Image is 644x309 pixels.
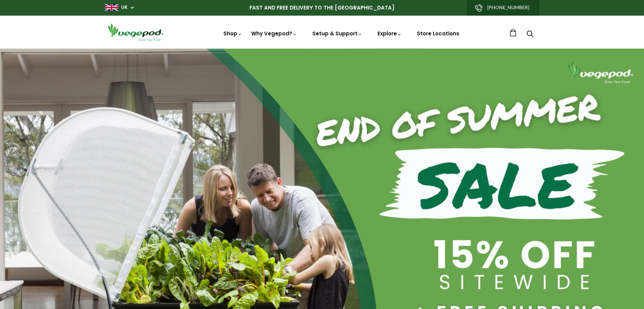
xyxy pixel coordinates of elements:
a: Store Locations [417,30,459,37]
img: gb_large.png [105,4,118,11]
a: Explore [378,30,402,37]
a: Shop [223,30,242,37]
a: Setup & Support [312,30,363,37]
a: UK [121,4,128,11]
a: Why Vegepod? [251,30,297,37]
a: Search [527,31,533,38]
img: Vegepod [105,22,166,42]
